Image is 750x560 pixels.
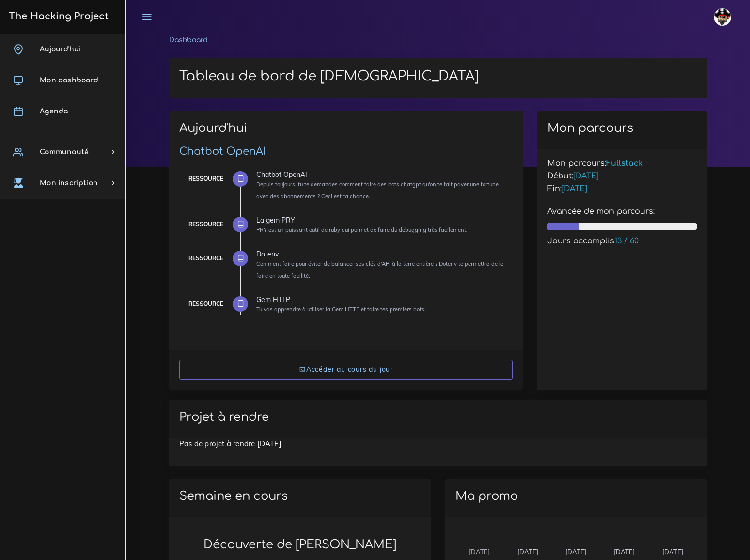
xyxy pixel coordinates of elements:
[169,36,208,44] a: Dashboard
[188,174,223,184] div: Ressource
[714,8,731,26] img: avatar
[188,299,223,309] div: Ressource
[179,410,697,424] h2: Projet à rendre
[179,360,513,380] a: Accéder au cours du jour
[256,296,505,303] div: Gem HTTP
[573,172,599,180] span: [DATE]
[179,438,697,449] p: Pas de projet à rendre [DATE]
[547,184,697,193] h5: Fin:
[547,172,697,181] h5: Début:
[662,548,683,556] span: [DATE]
[256,217,505,224] div: La gem PRY
[547,207,697,216] h5: Avancée de mon parcours:
[256,226,468,233] small: PRY est un puissant outil de ruby qui permet de faire du debugging très facilement.
[179,145,266,157] a: Chatbot OpenAI
[6,11,109,22] h3: The Hacking Project
[179,538,421,552] h2: Découverte de [PERSON_NAME]
[547,121,697,135] h2: Mon parcours
[256,181,499,200] small: Depuis toujours, tu te demandes comment faire des bots chatgpt qu'on te fait payer une fortune av...
[40,77,98,84] span: Mon dashboard
[179,121,513,142] h2: Aujourd'hui
[40,148,89,156] span: Communauté
[256,171,505,178] div: Chatbot OpenAI
[256,306,426,313] small: Tu vas apprendre à utiliser la Gem HTTP et faire tes premiers bots.
[606,159,643,168] span: Fullstack
[256,251,505,257] div: Dotenv
[614,548,635,556] span: [DATE]
[179,489,421,503] h2: Semaine en cours
[455,489,697,503] h2: Ma promo
[547,237,697,246] h5: Jours accomplis
[614,237,639,245] span: 13 / 60
[469,548,490,556] span: [DATE]
[188,253,223,264] div: Ressource
[565,548,586,556] span: [DATE]
[188,219,223,230] div: Ressource
[40,46,81,53] span: Aujourd'hui
[547,159,697,168] h5: Mon parcours:
[562,184,587,193] span: [DATE]
[179,68,697,85] h1: Tableau de bord de [DEMOGRAPHIC_DATA]
[256,260,503,279] small: Comment faire pour éviter de balancer ses clés d'API à la terre entière ? Dotenv te permettra de ...
[40,179,98,187] span: Mon inscription
[517,548,538,556] span: [DATE]
[40,108,68,115] span: Agenda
